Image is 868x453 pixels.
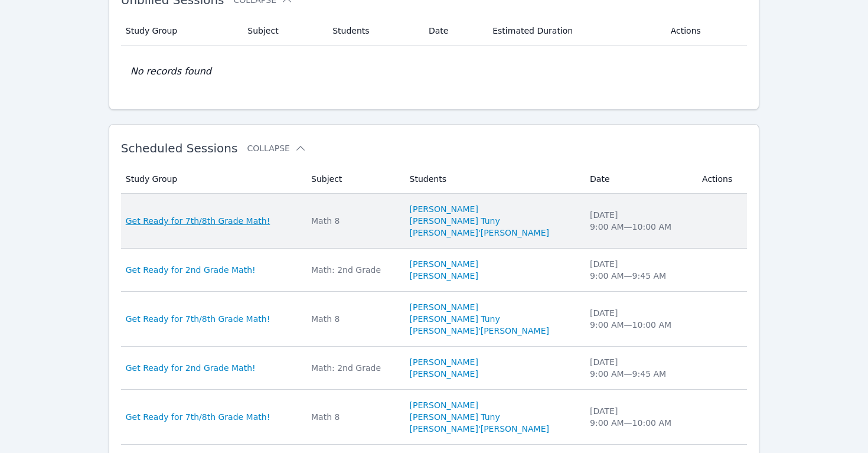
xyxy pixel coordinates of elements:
th: Estimated Duration [485,17,663,45]
th: Subject [304,165,403,194]
a: [PERSON_NAME] Tuny [410,411,500,423]
a: Get Ready for 7th/8th Grade Math! [126,215,270,227]
tr: Get Ready for 2nd Grade Math!Math: 2nd Grade[PERSON_NAME][PERSON_NAME][DATE]9:00 AM—9:45 AM [121,347,748,390]
tr: Get Ready for 2nd Grade Math!Math: 2nd Grade[PERSON_NAME][PERSON_NAME][DATE]9:00 AM—9:45 AM [121,249,748,292]
a: [PERSON_NAME] [410,270,478,282]
th: Actions [695,165,747,194]
a: [PERSON_NAME]'[PERSON_NAME] [410,325,549,337]
a: [PERSON_NAME] Tuny [410,313,500,325]
a: [PERSON_NAME] [410,258,478,270]
div: Math: 2nd Grade [311,264,396,276]
div: Math: 2nd Grade [311,362,396,374]
tr: Get Ready for 7th/8th Grade Math!Math 8[PERSON_NAME][PERSON_NAME] Tuny[PERSON_NAME]'[PERSON_NAME]... [121,194,748,249]
th: Study Group [121,17,241,45]
div: [DATE] 9:00 AM — 10:00 AM [590,209,688,233]
a: [PERSON_NAME] [410,301,478,313]
th: Date [422,17,485,45]
div: Math 8 [311,411,396,423]
th: Students [325,17,422,45]
th: Students [403,165,583,194]
a: [PERSON_NAME] [410,356,478,368]
div: Math 8 [311,313,396,325]
div: [DATE] 9:00 AM — 9:45 AM [590,258,688,282]
button: Collapse [247,142,306,154]
a: Get Ready for 7th/8th Grade Math! [126,411,270,423]
th: Subject [240,17,325,45]
div: [DATE] 9:00 AM — 10:00 AM [590,307,688,331]
a: [PERSON_NAME] [410,368,478,380]
a: Get Ready for 2nd Grade Math! [126,264,256,276]
td: No records found [121,45,748,97]
span: Scheduled Sessions [121,141,238,155]
div: Math 8 [311,215,396,227]
a: [PERSON_NAME] Tuny [410,215,500,227]
a: Get Ready for 2nd Grade Math! [126,362,256,374]
tr: Get Ready for 7th/8th Grade Math!Math 8[PERSON_NAME][PERSON_NAME] Tuny[PERSON_NAME]'[PERSON_NAME]... [121,292,748,347]
th: Actions [664,17,748,45]
a: [PERSON_NAME]'[PERSON_NAME] [410,423,549,435]
th: Date [583,165,695,194]
th: Study Group [121,165,304,194]
tr: Get Ready for 7th/8th Grade Math!Math 8[PERSON_NAME][PERSON_NAME] Tuny[PERSON_NAME]'[PERSON_NAME]... [121,390,748,445]
div: [DATE] 9:00 AM — 10:00 AM [590,405,688,429]
a: Get Ready for 7th/8th Grade Math! [126,313,270,325]
a: [PERSON_NAME] [410,399,478,411]
a: [PERSON_NAME]'[PERSON_NAME] [410,227,549,239]
div: [DATE] 9:00 AM — 9:45 AM [590,356,688,380]
a: [PERSON_NAME] [410,203,478,215]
